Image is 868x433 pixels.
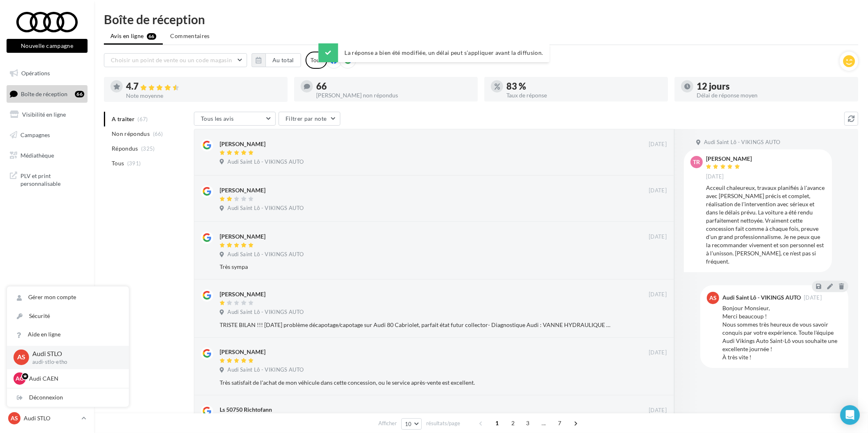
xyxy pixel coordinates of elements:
[5,126,89,144] a: Campagnes
[201,115,234,122] span: Tous les avis
[220,379,614,387] div: Très satisfait de l'achat de mon véhicule dans cette concession, ou le service après-vente est ex...
[316,92,471,98] div: [PERSON_NAME] non répondus
[220,406,272,414] div: Ls 50750 Richtofann
[227,366,304,374] span: Audi Saint Lô - VIKINGS AUTO
[220,321,614,329] div: TRISTE BILAN !!! [DATE] problème décapotage/capotage sur Audi 80 Cabriolet, parfait état futur co...
[21,70,50,77] span: Opérations
[649,187,667,194] span: [DATE]
[104,13,858,25] div: Boîte de réception
[220,263,614,271] div: Très sympa
[697,82,852,91] div: 12 jours
[7,39,88,53] button: Nouvelle campagne
[220,290,265,298] div: [PERSON_NAME]
[5,65,89,82] a: Opérations
[112,130,150,138] span: Non répondus
[21,90,67,97] span: Boîte de réception
[220,348,265,356] div: [PERSON_NAME]
[649,291,667,298] span: [DATE]
[306,52,327,69] div: Tous
[227,251,304,258] span: Audi Saint Lô - VIKINGS AUTO
[649,233,667,241] span: [DATE]
[722,304,842,361] div: Bonjour Monsieur, Merci beaucoup ! Nous sommes très heureux de vous savoir conquis par votre expé...
[649,407,667,414] span: [DATE]
[7,388,129,407] div: Déconnexion
[7,307,129,325] a: Sécurité
[521,417,534,430] span: 3
[112,144,138,153] span: Répondus
[279,112,340,126] button: Filtrer par note
[220,186,265,194] div: [PERSON_NAME]
[704,139,780,146] span: Audi Saint Lô - VIKINGS AUTO
[5,167,89,191] a: PLV et print personnalisable
[706,173,724,180] span: [DATE]
[265,53,301,67] button: Au total
[490,417,504,430] span: 1
[227,205,304,212] span: Audi Saint Lô - VIKINGS AUTO
[7,325,129,344] a: Aide en ligne
[171,32,210,40] span: Commentaires
[227,309,304,316] span: Audi Saint Lô - VIKINGS AUTO
[319,43,550,62] div: La réponse a bien été modifiée, un délai peut s’appliquer avant la diffusion.
[22,111,66,118] span: Visibilité en ligne
[104,53,247,67] button: Choisir un point de vente ou un code magasin
[706,184,825,266] div: Acceuil chaleureux, travaux planifiés à l'avance avec [PERSON_NAME] précis et complet, réalisatio...
[32,349,116,359] p: Audi STLO
[17,353,25,362] span: AS
[141,145,155,152] span: (325)
[127,160,141,167] span: (391)
[7,410,88,426] a: AS Audi STLO
[5,85,89,103] a: Boîte de réception66
[537,417,550,430] span: ...
[722,295,801,300] div: Audi Saint Lô - VIKINGS AUTO
[401,418,422,430] button: 10
[252,53,301,67] button: Au total
[194,112,276,126] button: Tous les avis
[11,414,18,422] span: AS
[5,106,89,123] a: Visibilité en ligne
[16,374,24,383] span: AC
[693,158,700,166] span: tr
[153,131,163,137] span: (66)
[20,151,54,158] span: Médiathèque
[112,159,124,167] span: Tous
[378,419,397,427] span: Afficher
[553,417,566,430] span: 7
[32,359,116,366] p: audi-stlo-etho
[506,417,519,430] span: 2
[405,421,412,427] span: 10
[840,405,860,425] div: Open Intercom Messenger
[20,170,84,188] span: PLV et print personnalisable
[126,82,281,91] div: 4.7
[29,374,119,383] p: Audi CAEN
[24,414,78,422] p: Audi STLO
[126,93,281,99] div: Note moyenne
[220,232,265,241] div: [PERSON_NAME]
[7,288,129,307] a: Gérer mon compte
[220,140,265,148] div: [PERSON_NAME]
[706,156,752,162] div: [PERSON_NAME]
[316,82,471,91] div: 66
[804,295,822,300] span: [DATE]
[649,141,667,148] span: [DATE]
[426,419,460,427] span: résultats/page
[649,349,667,356] span: [DATE]
[697,92,852,98] div: Délai de réponse moyen
[111,56,232,63] span: Choisir un point de vente ou un code magasin
[75,91,84,97] div: 66
[227,158,304,166] span: Audi Saint Lô - VIKINGS AUTO
[5,147,89,164] a: Médiathèque
[709,294,717,302] span: AS
[506,92,661,98] div: Taux de réponse
[20,131,50,138] span: Campagnes
[506,82,661,91] div: 83 %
